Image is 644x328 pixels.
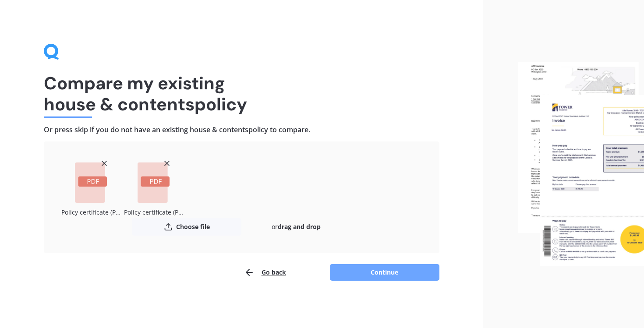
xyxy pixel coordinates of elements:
[124,206,183,218] div: Policy certificate (P00001089994).pdf
[132,218,241,236] button: Choose file
[244,264,286,281] button: Go back
[330,264,439,281] button: Continue
[44,73,439,115] h1: Compare my existing house & contents policy
[61,206,120,218] div: Policy certificate (P00001487368).pdf
[278,222,321,231] b: drag and drop
[44,125,439,134] h4: Or press skip if you do not have an existing house & contents policy to compare.
[241,218,351,236] div: or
